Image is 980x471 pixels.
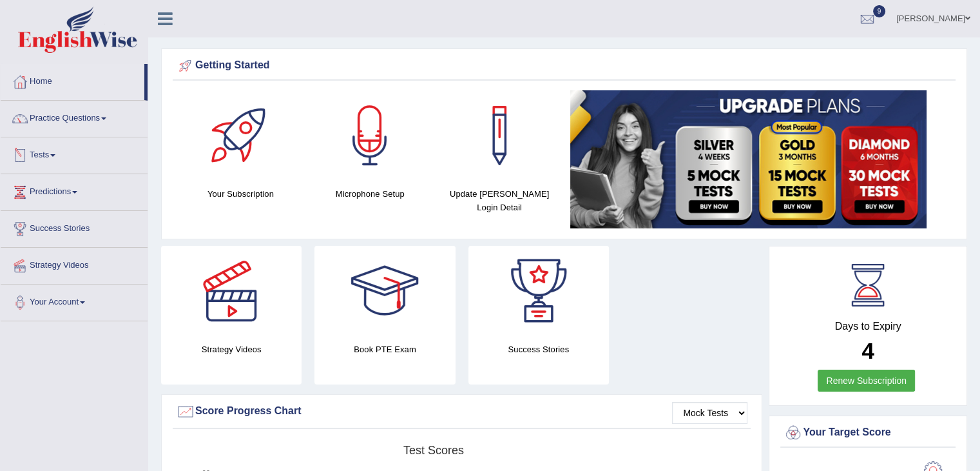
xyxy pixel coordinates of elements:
h4: Book PTE Exam [314,343,455,356]
h4: Update [PERSON_NAME] Login Detail [441,187,558,214]
img: small5.jpg [570,90,927,228]
h4: Days to Expiry [783,321,952,332]
a: Your Account [1,285,148,317]
h4: Your Subscription [182,187,299,201]
div: Your Target Score [783,423,952,443]
a: Tests [1,137,148,170]
h4: Microphone Setup [312,187,428,201]
h4: Strategy Videos [161,343,302,356]
b: 4 [861,338,874,363]
a: Predictions [1,174,148,206]
a: Renew Subscription [818,370,915,392]
a: Strategy Videos [1,248,148,280]
div: Score Progress Chart [176,402,747,421]
tspan: Test scores [403,444,464,457]
div: Getting Started [176,56,952,75]
h4: Success Stories [468,343,609,356]
span: 9 [873,5,886,17]
a: Practice Questions [1,101,148,133]
a: Home [1,64,144,96]
a: Success Stories [1,211,148,243]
